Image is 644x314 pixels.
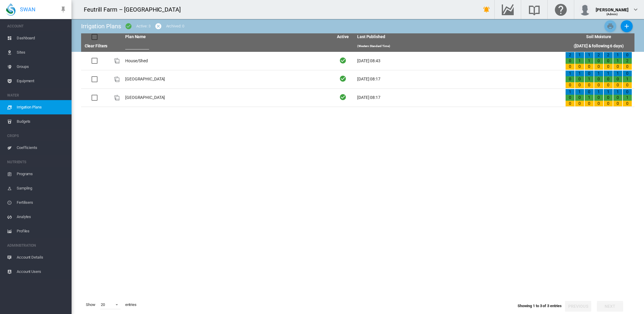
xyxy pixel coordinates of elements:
[594,71,603,77] div: 1
[613,71,622,77] div: 1
[585,58,594,64] div: 1
[123,70,331,88] td: [GEOGRAPHIC_DATA]
[17,114,67,129] span: Budgets
[604,71,613,77] div: 1
[594,76,603,82] div: 0
[355,33,563,41] th: Last Published
[527,6,541,13] md-icon: Search the knowledge base
[623,95,632,101] div: 1
[60,6,67,13] md-icon: icon-pin
[613,89,622,95] div: 1
[575,89,584,95] div: 1
[613,52,622,58] div: 1
[623,58,632,64] div: 2
[166,24,184,29] div: Archived: 0
[563,52,634,70] td: 2 0 0 1 1 0 1 1 0 2 0 0 2 0 0 1 1 0 0 2 0
[566,76,575,82] div: 0
[17,74,67,88] span: Equipment
[563,33,634,41] th: Soil Moisture
[623,52,632,58] div: 0
[566,95,575,101] div: 0
[596,4,628,10] div: [PERSON_NAME]
[113,76,120,83] img: product-image-placeholder.png
[17,195,67,210] span: Fertilisers
[604,95,613,101] div: 0
[613,101,622,107] div: 0
[585,64,594,70] div: 0
[17,265,67,279] span: Account Users
[7,91,67,100] span: WATER
[604,20,616,32] button: Print Irrigation Plans
[604,52,613,58] div: 2
[594,64,603,70] div: 0
[575,71,584,77] div: 1
[594,89,603,95] div: 1
[113,94,120,101] img: product-image-placeholder.png
[355,70,563,88] td: [DATE] 08:17
[17,250,67,265] span: Account Details
[123,89,331,107] td: [GEOGRAPHIC_DATA]
[575,58,584,64] div: 1
[623,76,632,82] div: 1
[123,33,331,41] th: Plan Name
[585,71,594,77] div: 0
[113,76,120,83] div: Plan Id: 26583
[563,89,634,107] td: 1 0 0 1 0 0 0 1 0 1 0 0 1 0 0 1 0 0 0 1 0
[17,31,67,45] span: Dashboard
[575,76,584,82] div: 0
[7,157,67,167] span: NUTRIENTS
[554,6,568,13] md-icon: Click here for help
[579,4,591,15] img: profile.jpg
[483,6,490,13] md-icon: icon-bell-ring
[566,89,575,95] div: 1
[623,82,632,88] div: 0
[606,13,618,16] span: (Admin)
[632,6,639,13] md-icon: icon-chevron-down
[623,23,630,30] md-icon: icon-plus
[501,6,515,13] md-icon: Go to the Data Hub
[7,131,67,141] span: CROPS
[621,20,633,32] button: Add New Plan
[563,70,634,88] td: 1 0 0 1 0 0 0 1 0 1 0 0 1 0 0 1 0 0 0 1 0
[575,64,584,70] div: 0
[7,241,67,250] span: ADMINISTRATION
[585,95,594,101] div: 1
[101,302,105,307] div: 20
[17,167,67,181] span: Programs
[566,64,575,70] div: 0
[17,100,67,114] span: Irrigation Plans
[518,304,562,308] span: Showing 1 to 3 of 3 entries
[136,24,150,29] div: Active: 3
[585,101,594,107] div: 0
[623,101,632,107] div: 0
[17,141,67,155] span: Coefficients
[623,89,632,95] div: 0
[575,95,584,101] div: 0
[594,82,603,88] div: 0
[575,82,584,88] div: 0
[594,58,603,64] div: 0
[481,4,493,15] button: icon-bell-ring
[84,5,186,14] div: Feutrill Farm – [GEOGRAPHIC_DATA]
[585,89,594,95] div: 0
[331,33,355,41] th: Active
[155,23,162,30] md-icon: icon-cancel
[355,52,563,70] td: [DATE] 08:43
[604,82,613,88] div: 0
[17,45,67,60] span: Sites
[20,6,35,13] span: SWAN
[613,95,622,101] div: 0
[17,181,67,195] span: Sampling
[604,89,613,95] div: 1
[594,101,603,107] div: 0
[613,64,622,70] div: 0
[613,82,622,88] div: 0
[83,300,98,310] span: Show
[17,210,67,224] span: Analytes
[597,301,623,312] button: Next
[575,101,584,107] div: 0
[113,57,120,64] img: product-image-placeholder.png
[17,60,67,74] span: Groups
[6,3,16,16] img: SWAN-Landscape-Logo-Colour-drop.png
[113,57,120,64] div: Plan Id: 26581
